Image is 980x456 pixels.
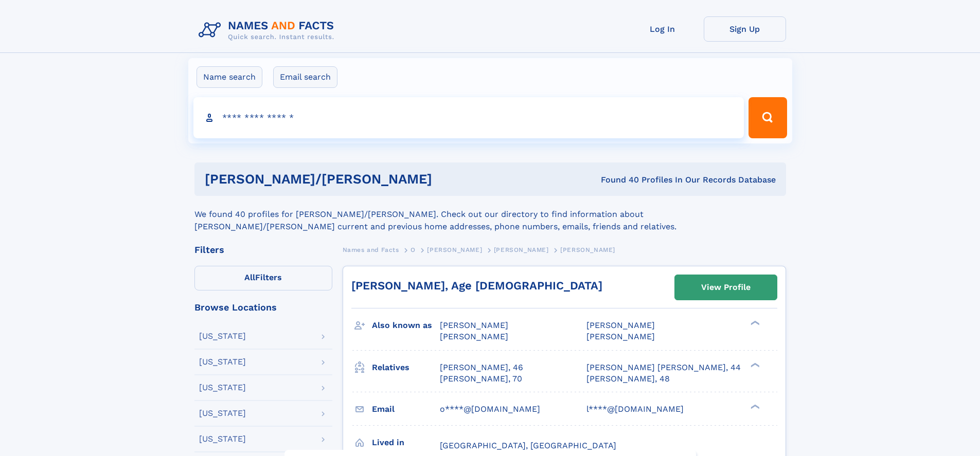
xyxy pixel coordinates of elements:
a: Log In [621,16,704,42]
span: [PERSON_NAME] [560,246,615,253]
div: Browse Locations [194,303,332,312]
h3: Email [372,400,440,418]
label: Name search [197,66,262,88]
div: [US_STATE] [199,358,246,366]
h1: [PERSON_NAME]/[PERSON_NAME] [205,173,516,186]
div: [US_STATE] [199,435,246,443]
a: [PERSON_NAME] [427,243,482,256]
div: [US_STATE] [199,409,246,417]
span: [PERSON_NAME] [586,332,655,341]
input: search input [193,97,744,138]
a: View Profile [675,275,777,300]
span: [PERSON_NAME] [440,332,508,341]
a: Sign Up [704,16,786,42]
div: [US_STATE] [199,384,246,392]
span: [PERSON_NAME] [494,246,549,253]
span: [PERSON_NAME] [440,320,508,330]
div: Filters [194,245,332,254]
span: All [244,272,255,282]
a: [PERSON_NAME], 70 [440,373,522,385]
span: [PERSON_NAME] [586,320,655,330]
a: [PERSON_NAME], 48 [586,373,670,385]
a: [PERSON_NAME] [PERSON_NAME], 44 [586,362,741,373]
div: ❯ [748,320,760,326]
label: Filters [194,266,332,290]
span: [PERSON_NAME] [427,246,482,253]
a: [PERSON_NAME], 46 [440,362,523,373]
h3: Lived in [372,434,440,451]
label: Email search [273,66,337,88]
a: Names and Facts [343,243,399,256]
div: We found 40 profiles for [PERSON_NAME]/[PERSON_NAME]. Check out our directory to find information... [194,196,786,233]
div: Found 40 Profiles In Our Records Database [516,174,776,186]
button: Search Button [749,97,787,138]
div: [US_STATE] [199,332,246,340]
h3: Also known as [372,317,440,334]
a: [PERSON_NAME] [494,243,549,256]
span: O [411,246,416,253]
h3: Relatives [372,359,440,376]
img: Logo Names and Facts [194,16,343,44]
span: [GEOGRAPHIC_DATA], [GEOGRAPHIC_DATA] [440,441,616,450]
div: ❯ [748,403,760,410]
div: ❯ [748,361,760,368]
a: [PERSON_NAME], Age [DEMOGRAPHIC_DATA] [351,279,602,292]
a: O [411,243,416,256]
div: View Profile [701,276,751,299]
